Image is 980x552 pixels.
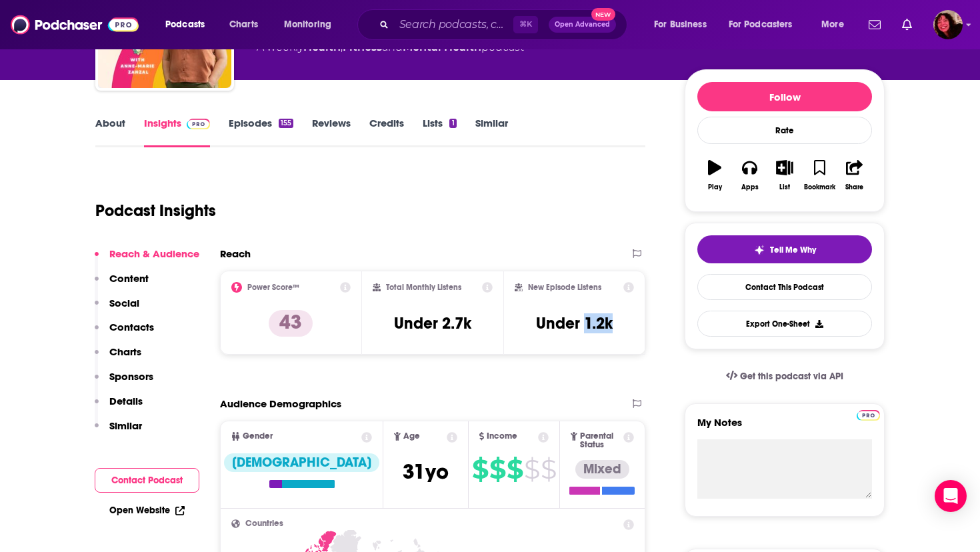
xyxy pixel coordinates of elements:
a: Open Website [109,505,185,516]
p: 43 [269,310,313,337]
div: Rate [697,117,872,144]
p: Details [109,395,143,407]
a: Show notifications dropdown [863,13,886,36]
span: Tell Me Why [770,245,816,255]
button: Bookmark [802,151,837,199]
button: Contacts [95,321,154,345]
p: Reach & Audience [109,247,199,260]
button: Charts [95,345,141,370]
a: Show notifications dropdown [897,13,917,36]
button: open menu [645,14,723,35]
button: Follow [697,82,872,111]
span: Get this podcast via API [740,371,843,382]
button: Details [95,395,143,419]
input: Search podcasts, credits, & more... [394,14,513,35]
button: Show profile menu [933,10,963,39]
img: User Profile [933,10,963,39]
span: Parental Status [580,432,621,449]
span: Gender [243,432,273,441]
span: Monitoring [284,15,331,34]
span: 31 yo [403,459,449,485]
button: Sponsors [95,370,153,395]
a: About [95,117,125,147]
button: Open AdvancedNew [549,17,616,33]
a: Charts [221,14,266,35]
h3: Under 2.7k [394,313,471,333]
div: Share [845,183,863,191]
a: Get this podcast via API [715,360,854,393]
div: Open Intercom Messenger [935,480,967,512]
button: Reach & Audience [95,247,199,272]
p: Content [109,272,149,285]
button: Export One-Sheet [697,311,872,337]
a: Contact This Podcast [697,274,872,300]
h2: Total Monthly Listens [386,283,461,292]
button: open menu [156,14,222,35]
span: $ [489,459,505,480]
p: Contacts [109,321,154,333]
span: ⌘ K [513,16,538,33]
a: Reviews [312,117,351,147]
p: Sponsors [109,370,153,383]
img: Podchaser Pro [857,410,880,421]
button: Share [837,151,872,199]
div: Apps [741,183,759,191]
button: List [767,151,802,199]
span: More [821,15,844,34]
div: 1 [449,119,456,128]
button: Social [95,297,139,321]
span: Age [403,432,420,441]
a: Credits [369,117,404,147]
button: Play [697,151,732,199]
span: Logged in as Kathryn-Musilek [933,10,963,39]
span: Charts [229,15,258,34]
span: $ [507,459,523,480]
span: For Podcasters [729,15,793,34]
span: $ [541,459,556,480]
h1: Podcast Insights [95,201,216,221]
button: Content [95,272,149,297]
label: My Notes [697,416,872,439]
div: Mixed [575,460,629,479]
span: Open Advanced [555,21,610,28]
div: Bookmark [804,183,835,191]
a: InsightsPodchaser Pro [144,117,210,147]
a: Similar [475,117,508,147]
span: New [591,8,615,21]
p: Charts [109,345,141,358]
img: Podchaser - Follow, Share and Rate Podcasts [11,12,139,37]
p: Social [109,297,139,309]
button: tell me why sparkleTell Me Why [697,235,872,263]
div: Play [708,183,722,191]
h2: Reach [220,247,251,260]
h2: New Episode Listens [528,283,601,292]
button: open menu [812,14,861,35]
button: Apps [732,151,767,199]
a: Episodes155 [229,117,293,147]
button: Contact Podcast [95,468,199,493]
div: Search podcasts, credits, & more... [370,9,640,40]
span: $ [524,459,539,480]
span: For Business [654,15,707,34]
span: $ [472,459,488,480]
h2: Power Score™ [247,283,299,292]
h3: Under 1.2k [536,313,613,333]
span: Countries [245,519,283,528]
button: Similar [95,419,142,444]
h2: Audience Demographics [220,397,341,410]
a: Lists1 [423,117,456,147]
img: Podchaser Pro [187,119,210,129]
p: Similar [109,419,142,432]
span: Podcasts [165,15,205,34]
img: tell me why sparkle [754,245,765,255]
button: open menu [720,14,812,35]
div: 155 [279,119,293,128]
span: Income [487,432,517,441]
div: [DEMOGRAPHIC_DATA] [224,453,379,472]
a: Pro website [857,408,880,421]
button: open menu [275,14,349,35]
div: List [779,183,790,191]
